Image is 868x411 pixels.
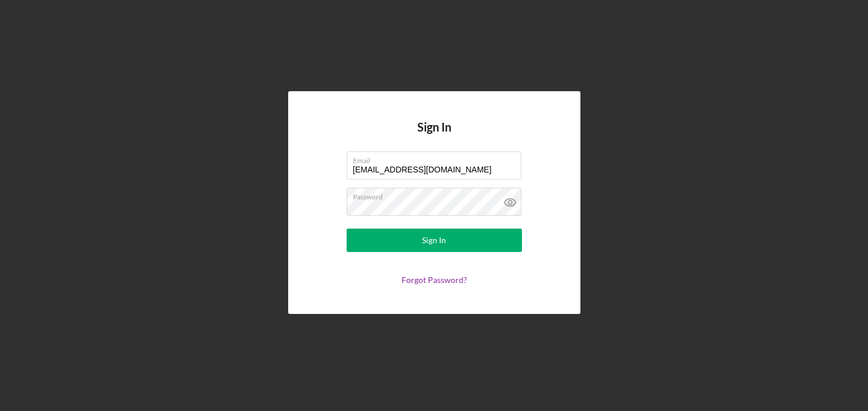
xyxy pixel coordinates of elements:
h4: Sign In [417,120,451,151]
div: Sign In [422,229,446,252]
a: Forgot Password? [402,275,467,285]
button: Sign In [347,229,522,252]
label: Password [353,188,521,201]
label: Email [353,152,521,165]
